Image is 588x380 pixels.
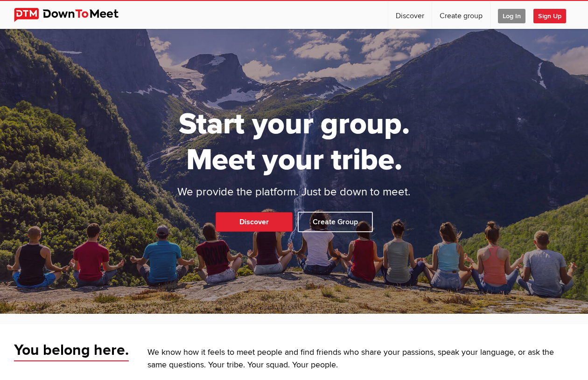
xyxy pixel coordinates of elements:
[498,9,525,23] span: Log In
[147,346,574,372] p: We know how it feels to meet people and find friends who share your passions, speak your language...
[533,1,574,29] a: Sign Up
[533,9,566,23] span: Sign Up
[142,106,446,178] h1: Start your group. Meet your tribe.
[14,8,133,22] img: DownToMeet
[14,341,129,361] span: You belong here.
[432,1,490,29] a: Create group
[388,1,432,29] a: Discover
[216,212,293,232] a: Discover
[298,212,373,232] a: Create Group
[490,1,533,29] a: Log In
